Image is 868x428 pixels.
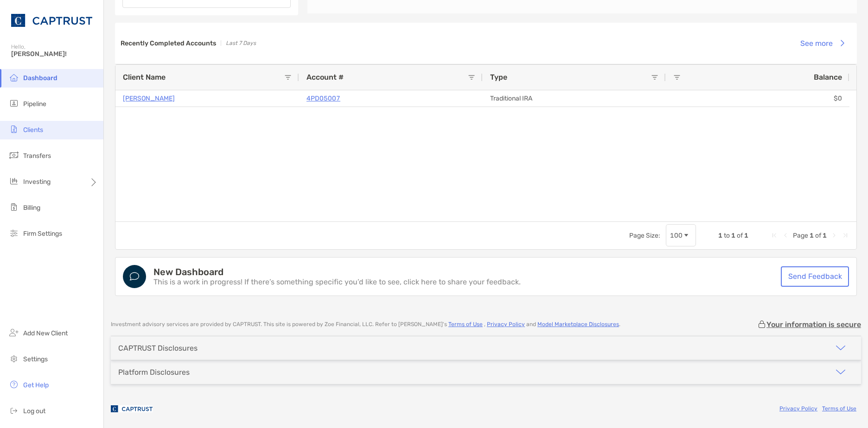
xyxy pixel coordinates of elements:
img: pipeline icon [8,98,19,109]
span: 1 [718,232,722,239]
span: Firm Settings [23,230,62,238]
span: Clients [23,126,43,134]
img: dashboard icon [8,72,19,83]
span: of [737,232,743,239]
span: Billing [23,204,40,212]
img: clients icon [8,124,19,135]
img: get-help icon [8,379,19,390]
span: Pipeline [23,100,46,108]
img: transfers icon [8,150,19,161]
a: Terms of Use [448,321,483,327]
span: Add New Client [23,329,68,337]
span: Investing [23,178,51,186]
button: See more [793,33,851,53]
p: Last 7 Days [226,38,256,49]
span: of [815,232,821,239]
a: Privacy Policy [487,321,525,327]
h3: Recently Completed Accounts [121,39,216,47]
img: settings icon [8,353,19,364]
a: [PERSON_NAME] [123,93,175,104]
div: Page Size [666,224,696,246]
div: Page Size: [629,232,660,239]
span: [PERSON_NAME]! [11,50,98,58]
span: 1 [744,232,748,239]
span: Balance [814,73,842,82]
span: Get Help [23,381,49,389]
span: Log out [23,407,45,415]
p: Investment advisory services are provided by CAPTRUST . This site is powered by Zoe Financial, LL... [111,321,620,328]
img: icon arrow [835,342,846,353]
div: First Page [771,232,778,239]
div: 100 [670,232,683,239]
div: Next Page [830,232,838,239]
div: $0 [666,90,849,107]
span: Page [793,232,808,239]
span: Transfers [23,152,51,160]
img: company logo [111,398,153,419]
img: CAPTRUST Logo [11,4,92,37]
a: Privacy Policy [779,405,817,412]
span: Type [490,73,507,82]
div: Traditional IRA [483,90,666,107]
div: Platform Disclosures [118,368,190,377]
p: Your information is secure [766,320,861,329]
div: CAPTRUST Disclosures [118,344,198,352]
h4: New Dashboard [153,267,521,277]
p: This is a work in progress! If there’s something specific you’d like to see, click here to share ... [153,278,521,286]
span: Client Name [123,73,166,82]
span: 1 [823,232,827,239]
img: icon arrow [835,366,846,378]
span: to [724,232,730,239]
a: Send Feedback [781,266,849,287]
span: Dashboard [23,74,57,82]
div: Previous Page [782,232,789,239]
span: Settings [23,355,48,363]
span: Account # [306,73,344,82]
span: 1 [731,232,735,239]
a: Terms of Use [822,405,856,412]
img: logout icon [8,405,19,416]
img: add_new_client icon [8,327,19,338]
span: 1 [810,232,814,239]
img: billing icon [8,201,19,213]
a: Model Marketplace Disclosures [537,321,619,327]
img: investing icon [8,176,19,187]
img: firm-settings icon [8,227,19,239]
a: 4PD05007 [306,93,340,104]
div: Last Page [842,232,849,239]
